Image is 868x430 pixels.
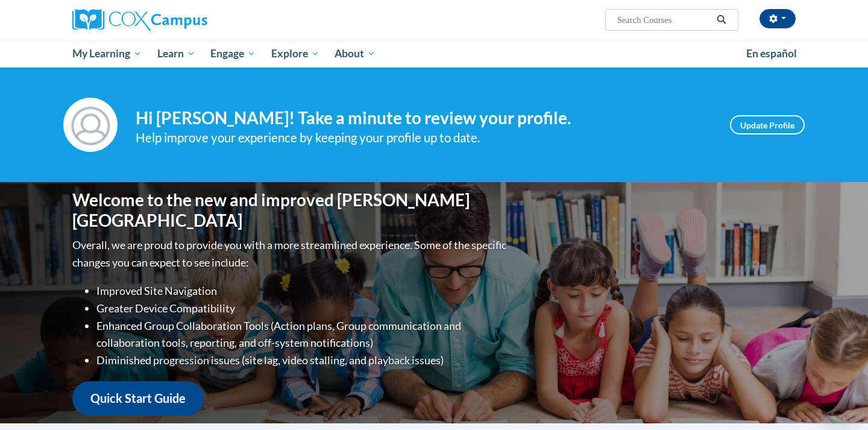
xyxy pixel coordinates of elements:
input: Search Courses [616,13,712,27]
h1: Welcome to the new and improved [PERSON_NAME][GEOGRAPHIC_DATA] [72,190,509,230]
span: Explore [271,46,319,61]
span: About [335,46,376,61]
span: Learn [157,46,195,61]
iframe: Button to launch messaging window [820,382,858,420]
a: En español [738,41,805,66]
a: My Learning [64,40,149,68]
h4: Hi [PERSON_NAME]! Take a minute to review your profile. [136,108,712,128]
li: Enhanced Group Collaboration Tools (Action plans, Group communication and collaboration tools, re... [96,317,509,352]
div: Help improve your experience by keeping your profile up to date. [136,128,712,148]
button: Search [712,13,731,27]
a: Learn [149,40,203,68]
a: Engage [203,40,263,68]
a: Cox Campus [72,9,301,31]
li: Diminished progression issues (site lag, video stalling, and playback issues) [96,352,509,369]
a: Update Profile [730,115,805,134]
button: Account Settings [759,9,796,28]
li: Greater Device Compatibility [96,300,509,317]
img: Profile Image [63,98,118,152]
img: Cox Campus [72,9,207,31]
span: En español [746,47,797,60]
li: Improved Site Navigation [96,282,509,300]
div: Main menu [54,40,814,68]
span: My Learning [72,46,142,61]
a: Quick Start Guide [72,381,204,416]
a: Explore [263,40,327,68]
p: Overall, we are proud to provide you with a more streamlined experience. Some of the specific cha... [72,236,509,271]
span: Engage [210,46,256,61]
a: About [327,40,384,68]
